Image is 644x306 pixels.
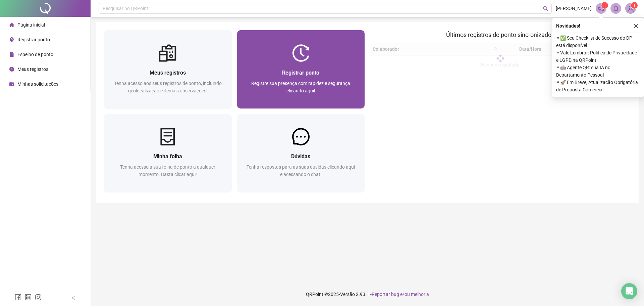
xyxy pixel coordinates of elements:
[9,23,14,27] span: home
[9,37,14,42] span: environment
[621,283,637,299] div: Open Intercom Messenger
[17,22,45,28] span: Página inicial
[556,49,640,64] span: ⚬ Vale Lembrar: Política de Privacidade e LGPD na QRPoint
[633,3,636,8] span: 1
[114,81,222,93] span: Tenha acesso aos seus registros de ponto, incluindo geolocalização e demais observações!
[120,164,215,177] span: Tenha acesso a sua folha de ponto a qualquer momento. Basta clicar aqui!
[17,37,50,42] span: Registrar ponto
[9,52,14,57] span: file
[25,294,32,301] span: linkedin
[543,6,548,11] span: search
[556,34,640,49] span: ⚬ ✅ Seu Checklist de Sucesso do DP está disponível
[104,114,232,192] a: Minha folhaTenha acesso a sua folha de ponto a qualquer momento. Basta clicar aqui!
[251,81,350,93] span: Registre sua presença com rapidez e segurança clicando aqui!
[601,2,608,9] sup: 1
[598,5,604,11] span: notification
[291,153,310,160] span: Dúvidas
[556,5,592,12] span: [PERSON_NAME]
[556,22,580,30] span: Novidades !
[282,70,319,76] span: Registrar ponto
[17,52,53,57] span: Espelho de ponto
[153,153,182,160] span: Minha folha
[237,114,365,192] a: DúvidasTenha respostas para as suas dúvidas clicando aqui e acessando o chat!
[9,82,14,86] span: schedule
[626,3,636,13] img: 75646
[17,81,58,87] span: Minhas solicitações
[604,3,606,8] span: 1
[71,296,76,300] span: left
[446,31,554,38] span: Últimos registros de ponto sincronizados
[17,67,48,72] span: Meus registros
[247,164,355,177] span: Tenha respostas para as suas dúvidas clicando aqui e acessando o chat!
[91,282,644,306] footer: QRPoint © 2025 - 2.93.1 -
[631,2,638,9] sup: Atualize o seu contato no menu Meus Dados
[556,79,640,93] span: ⚬ 🚀 Em Breve, Atualização Obrigatória de Proposta Comercial
[556,64,640,79] span: ⚬ 🤖 Agente QR: sua IA no Departamento Pessoal
[613,5,619,11] span: bell
[15,294,21,301] span: facebook
[9,67,14,72] span: clock-circle
[237,30,365,108] a: Registrar pontoRegistre sua presença com rapidez e segurança clicando aqui!
[634,24,638,28] span: close
[340,292,355,297] span: Versão
[150,70,186,76] span: Meus registros
[35,294,42,301] span: instagram
[104,30,232,108] a: Meus registrosTenha acesso aos seus registros de ponto, incluindo geolocalização e demais observa...
[372,292,429,297] span: Reportar bug e/ou melhoria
